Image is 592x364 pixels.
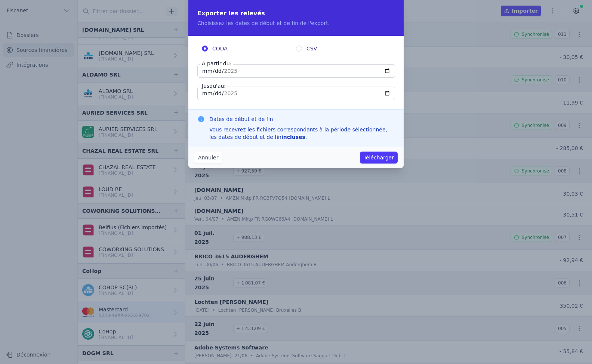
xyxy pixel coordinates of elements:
[521,20,562,30] button: Renommer
[200,82,227,90] label: Jusqu'au:
[296,45,390,52] label: CSV
[202,45,296,52] label: CODA
[296,46,302,52] input: CSV
[194,152,222,164] button: Annuler
[281,134,305,140] strong: incluses
[212,45,228,52] span: CODA
[202,46,208,52] input: CODA
[209,126,395,141] div: Vous recevrez les fichiers correspondants à la période sélectionnée, les dates de début et de fin .
[306,45,317,52] span: CSV
[197,9,395,18] h2: Exporter les relevés
[209,115,395,123] h3: Dates de début et de fin
[521,41,562,51] button: Supprimer
[360,152,398,164] button: Télécharger
[200,60,233,67] label: A partir du:
[521,30,562,41] button: Exporter
[197,19,395,27] p: Choisissez les dates de début et de fin de l'export.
